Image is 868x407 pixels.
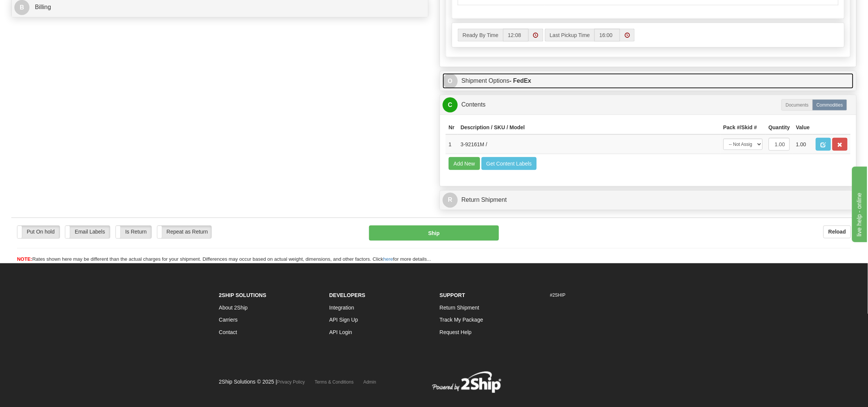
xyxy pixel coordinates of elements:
[851,165,867,242] iframe: chat widget
[458,29,503,42] label: Ready By Time
[17,226,60,238] label: Put On hold
[443,97,854,113] a: CContents
[17,257,32,262] span: NOTE:
[329,317,358,323] a: API Sign Up
[219,317,238,323] a: Carriers
[315,380,354,385] a: Terms & Conditions
[509,77,531,84] strong: - FedEx
[446,135,458,154] td: 1
[766,121,793,135] th: Quantity
[363,380,376,385] a: Admin
[443,193,458,208] span: R
[11,256,857,263] div: Rates shown here may be different than the actual charges for your shipment. Differences may occu...
[329,305,354,311] a: Integration
[329,292,366,299] strong: Developers
[369,226,499,241] button: Ship
[440,292,465,299] strong: Support
[440,305,479,311] a: Return Shipment
[116,226,151,238] label: Is Return
[383,257,393,262] a: here
[545,29,595,42] label: Last Pickup Time
[219,330,237,336] a: Contact
[35,4,51,10] span: Billing
[219,379,305,385] span: 2Ship Solutions © 2025 |
[720,121,766,135] th: Pack #/Skid #
[782,99,813,111] label: Documents
[157,226,211,238] label: Repeat as Return
[813,99,847,111] label: Commodities
[6,5,70,14] div: live help - online
[793,135,813,154] td: 1.00
[793,121,813,135] th: Value
[219,292,266,299] strong: 2Ship Solutions
[277,380,305,385] a: Privacy Policy
[550,293,649,298] h6: #2SHIP
[823,226,851,238] button: Reload
[458,121,720,135] th: Description / SKU / Model
[482,157,537,170] button: Get Content Labels
[65,226,110,238] label: Email Labels
[440,317,483,323] a: Track My Package
[446,121,458,135] th: Nr
[443,193,854,208] a: RReturn Shipment
[828,229,846,235] b: Reload
[329,330,352,336] a: API Login
[458,135,720,154] td: 3-92161M /
[449,157,480,170] button: Add New
[440,330,472,336] a: Request Help
[443,73,854,89] a: OShipment Options- FedEx
[443,97,458,113] span: C
[219,305,248,311] a: About 2Ship
[443,74,458,89] span: O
